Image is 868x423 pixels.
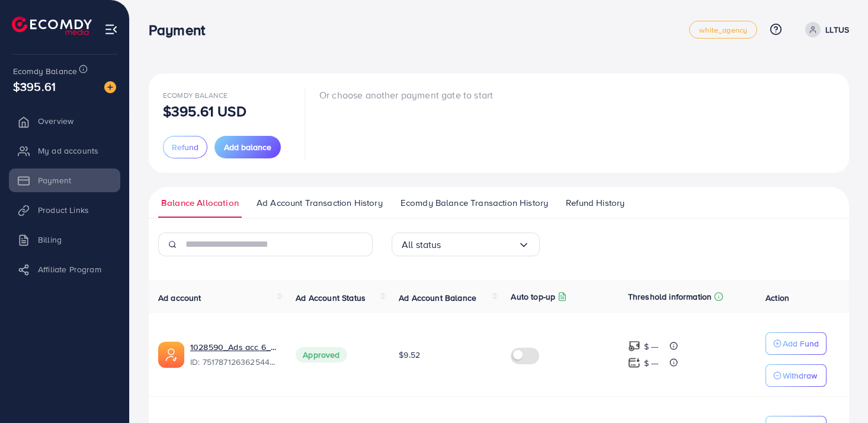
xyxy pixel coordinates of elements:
[783,368,817,383] p: Withdraw
[163,136,207,158] button: Refund
[765,292,789,304] span: Action
[441,236,518,254] input: Search for option
[161,196,239,209] span: Balance Allocation
[190,356,277,368] span: ID: 7517871263625445383
[511,290,555,304] p: Auto top-up
[158,342,184,368] img: ic-ads-acc.e4c84228.svg
[689,21,757,39] a: white_agency
[149,21,214,39] h3: Payment
[399,349,420,361] span: $9.52
[104,23,118,36] img: menu
[13,78,56,95] span: $395.61
[644,339,659,354] p: $ ---
[392,233,540,256] div: Search for option
[765,332,827,355] button: Add Fund
[12,17,92,35] img: logo
[783,336,819,351] p: Add Fund
[628,290,712,304] p: Threshold information
[257,196,383,209] span: Ad Account Transaction History
[800,22,849,37] a: LLTUS
[190,341,277,368] div: <span class='underline'>1028590_Ads acc 6_1750390915755</span></br>7517871263625445383
[319,88,493,102] p: Or choose another payment gate to start
[566,196,624,209] span: Refund History
[214,136,281,158] button: Add balance
[296,292,366,304] span: Ad Account Status
[190,341,277,353] a: 1028590_Ads acc 6_1750390915755
[402,236,441,254] span: All status
[699,26,747,34] span: white_agency
[628,340,640,352] img: top-up amount
[296,347,347,362] span: Approved
[765,364,827,387] button: Withdraw
[104,81,116,93] img: image
[401,196,548,209] span: Ecomdy Balance Transaction History
[628,357,640,369] img: top-up amount
[644,356,659,370] p: $ ---
[399,292,476,304] span: Ad Account Balance
[172,141,198,153] span: Refund
[163,90,228,100] span: Ecomdy Balance
[13,65,77,77] span: Ecomdy Balance
[825,23,849,37] p: LLTUS
[158,292,201,304] span: Ad account
[224,141,271,153] span: Add balance
[163,104,246,118] p: $395.61 USD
